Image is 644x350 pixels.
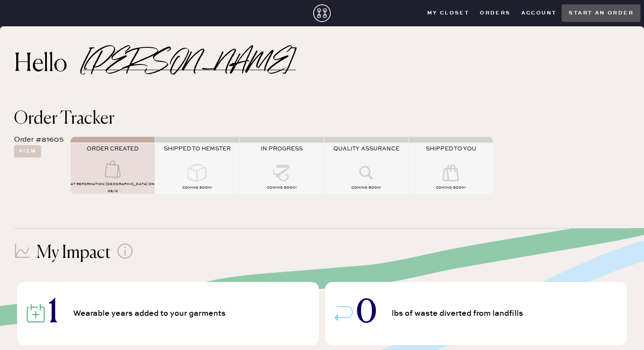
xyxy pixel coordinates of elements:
span: COMING SOON! [436,186,466,190]
span: QUALITY ASSURANCE [333,145,400,152]
span: COMING SOON! [267,186,297,190]
span: Wearable years added to your garments [73,310,229,318]
span: SHIPPED TO HEMSTER [164,145,231,152]
span: 0 [356,298,377,329]
h2: Hello [14,54,83,75]
span: 1 [48,298,58,329]
h1: My Impact [36,243,111,264]
h2: [PERSON_NAME] [83,59,296,70]
span: AT Reformation [GEOGRAPHIC_DATA] on 08/12 [71,182,155,193]
iframe: Front Chat [602,311,640,348]
button: My Closet [422,7,475,20]
button: Start an order [562,4,640,22]
span: IN PROGRESS [261,145,303,152]
button: View [14,145,41,157]
span: COMING SOON! [351,186,381,190]
span: SHIPPED TO YOU [426,145,476,152]
button: Orders [474,7,516,20]
button: Account [516,7,562,20]
span: lbs of waste diverted from landfills [392,310,526,318]
div: Order #81605 [14,135,64,145]
span: ORDER CREATED [87,145,138,152]
span: COMING SOON! [182,186,212,190]
span: Order Tracker [14,110,114,128]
